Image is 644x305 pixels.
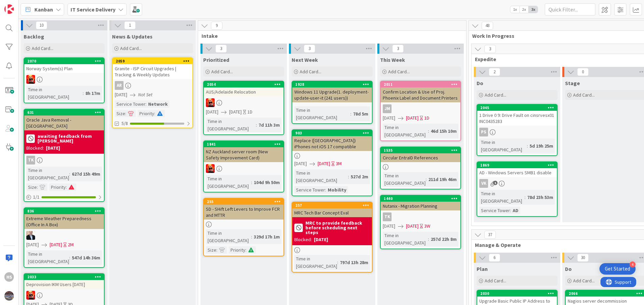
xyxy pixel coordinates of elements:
div: Size [115,110,125,117]
div: Blocked: [26,145,44,152]
div: VN [204,98,284,107]
span: Add Card... [388,69,410,75]
div: Time in [GEOGRAPHIC_DATA] [206,229,251,244]
span: News & Updates [112,33,153,40]
div: Open Get Started checklist, remaining modules: 4 [599,263,636,275]
div: Service Tower [294,186,325,194]
div: 255 [204,199,284,205]
div: PS [479,128,488,136]
div: 1535 [381,147,460,153]
span: Plan [477,265,488,272]
div: 1841 [207,142,284,147]
a: 1928Windows 11 Upgrade(1. deployment-update-user-it (241 users))Time in [GEOGRAPHIC_DATA]:78d 5m [292,81,373,124]
span: : [37,183,38,191]
span: 2x [519,6,529,13]
span: Add Card... [485,92,506,98]
a: 2070Norway System(s) PlanVNTime in [GEOGRAPHIC_DATA]:8h 17m [24,57,105,103]
span: [DATE] [229,108,242,116]
span: [DATE] [115,91,127,98]
div: Time in [GEOGRAPHIC_DATA] [479,190,525,205]
div: 1841NZ Auckland server room (New Safety Improvement Card) [204,141,284,162]
span: Add Card... [120,45,142,51]
div: 2054 [207,82,284,87]
span: Support [14,1,31,9]
div: Time in [GEOGRAPHIC_DATA] [383,172,426,187]
div: Time in [GEOGRAPHIC_DATA] [294,255,337,270]
img: VN [206,98,215,107]
span: This Week [380,56,405,63]
div: 78d 5m [351,110,370,118]
span: : [256,121,257,129]
div: Network [146,100,169,108]
div: 4 [629,261,636,268]
div: NZ Auckland server room (New Safety Improvement Card) [204,147,284,162]
span: 1 / 1 [33,194,39,201]
a: 631Oracle Java Removal - [GEOGRAPHIC_DATA]awaiting feedback from [PERSON_NAME]Blocked:[DATE]TKTim... [24,109,105,202]
div: TK [24,156,104,164]
span: : [66,183,67,191]
span: : [337,259,338,266]
span: [DATE] [383,115,395,122]
span: 9 [211,22,222,30]
div: 2M [68,241,74,248]
span: [DATE] [50,241,62,248]
span: Backlog [24,33,44,40]
img: Visit kanbanzone.com [4,4,14,14]
div: Replace ([GEOGRAPHIC_DATA]) iPhones not iOS 17 compatible [292,136,372,151]
img: VN [26,75,35,84]
span: [DATE] [406,115,419,122]
div: 2045 [477,105,557,111]
a: 1841NZ Auckland server room (New Safety Improvement Card)VNTime in [GEOGRAPHIC_DATA]:104d 9h 50m [203,141,284,193]
div: Nutanix - Migration Planning [381,202,460,210]
div: 255 [207,199,284,204]
span: : [510,207,511,214]
div: Time in [GEOGRAPHIC_DATA] [294,106,350,121]
span: Add Card... [32,45,53,51]
span: : [125,110,126,117]
div: 1841 [204,141,284,147]
div: AUS/Adelaide Relocation [204,87,284,96]
span: Do [565,265,572,272]
span: [DATE] [26,241,39,248]
span: Intake [202,32,458,39]
span: 37 [484,231,496,239]
div: Extreme Weather Preparedness (Office In A Box) [24,214,104,229]
div: Norway System(s) Plan [24,64,104,73]
div: Time in [GEOGRAPHIC_DATA] [26,167,69,181]
span: : [527,142,528,150]
div: 631 [24,109,104,116]
div: Granite - ISP Circuit Upgrades | Tracking & Weekly Updates [113,64,192,79]
div: Time in [GEOGRAPHIC_DATA] [26,86,83,101]
div: Windows 11 Upgrade(1. deployment-update-user-it (241 users)) [292,87,372,102]
div: 631 [27,110,104,115]
a: 255SD - SHift Left Levers to Improve FCR and MTTRTime in [GEOGRAPHIC_DATA]:329d 17h 1mSize:Priority: [203,198,284,256]
div: 2070 [27,59,104,63]
span: : [245,246,246,254]
div: 1535Circular EntraID References [381,147,460,162]
div: 1869 [480,163,557,168]
div: 78d 23h 53m [526,194,555,201]
div: TK [383,212,392,221]
span: Stage [565,80,580,86]
span: 3 [484,45,496,53]
span: : [216,246,217,254]
div: VK [479,179,488,188]
div: PS [477,128,557,136]
div: VN [24,291,104,300]
div: 903Replace ([GEOGRAPHIC_DATA]) iPhones not iOS 17 compatible [292,130,372,151]
span: 2 [489,68,500,76]
span: : [348,173,349,180]
div: 8h 17m [84,90,102,97]
span: Next Week [292,56,318,63]
div: AR [113,81,192,90]
div: 1440 [384,196,460,201]
div: Time in [GEOGRAPHIC_DATA] [26,250,69,265]
span: 5/8 [122,120,128,127]
div: 1D [424,115,429,122]
span: 10 [36,21,47,29]
div: Time in [GEOGRAPHIC_DATA] [294,169,348,184]
div: Priority [229,246,245,254]
span: Add Card... [573,278,595,284]
div: 2059 [113,58,192,64]
div: 527d 2m [349,173,370,180]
